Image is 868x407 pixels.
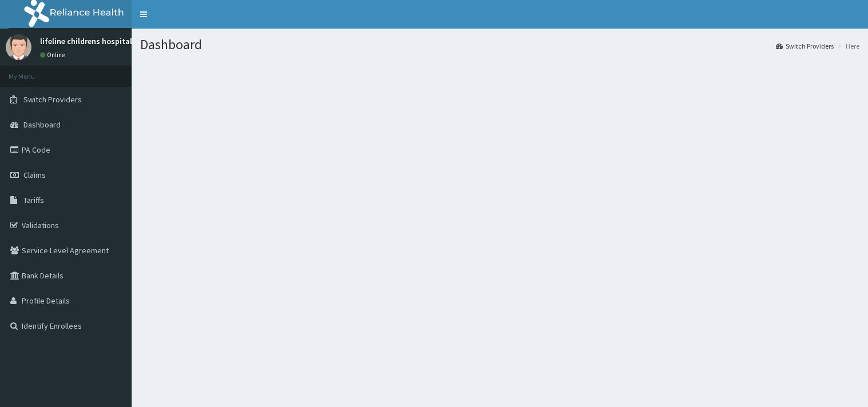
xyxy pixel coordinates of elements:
[835,41,859,51] li: Here
[776,41,834,51] a: Switch Providers
[23,170,46,180] span: Claims
[140,37,859,52] h1: Dashboard
[40,51,68,59] a: Online
[23,119,61,130] span: Dashboard
[23,195,44,205] span: Tariffs
[6,34,31,60] img: User Image
[40,37,132,45] p: lifeline childrens hospital
[23,94,82,105] span: Switch Providers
